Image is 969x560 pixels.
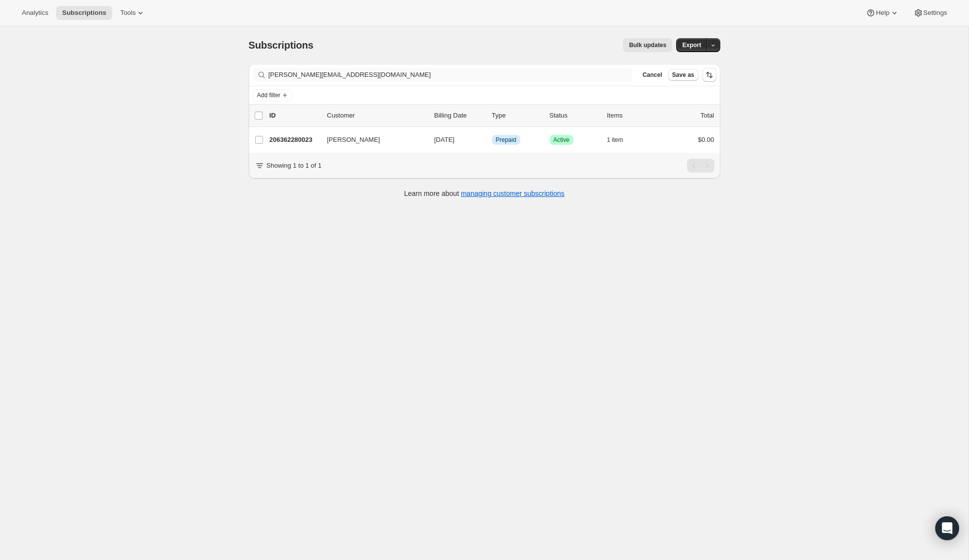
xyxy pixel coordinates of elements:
[642,71,662,79] span: Cancel
[269,68,633,82] input: Filter subscribers
[672,71,694,79] span: Save as
[607,136,623,144] span: 1 item
[923,9,947,17] span: Settings
[629,41,666,49] span: Bulk updates
[56,6,112,20] button: Subscriptions
[404,188,564,198] p: Learn more about
[687,159,714,173] nav: Pagination
[434,136,455,143] span: [DATE]
[270,111,714,121] div: IDCustomerBilling DateTypeStatusItemsTotal
[270,111,319,121] p: ID
[267,161,322,171] p: Showing 1 to 1 of 1
[935,516,959,540] div: Open Intercom Messenger
[700,111,714,121] p: Total
[638,69,666,81] button: Cancel
[702,68,716,82] button: Sort the results
[550,111,599,121] p: Status
[496,136,516,144] span: Prepaid
[668,69,698,81] button: Save as
[62,9,106,17] span: Subscriptions
[270,135,319,145] p: 206362280023
[607,133,634,147] button: 1 item
[257,91,280,99] span: Add filter
[270,133,714,147] div: 206362280023[PERSON_NAME][DATE]InfoPrepaidSuccessActive1 item$0.00
[327,135,380,145] span: [PERSON_NAME]
[114,6,151,20] button: Tools
[249,40,314,51] span: Subscriptions
[698,136,714,143] span: $0.00
[492,111,542,121] div: Type
[554,136,570,144] span: Active
[907,6,953,20] button: Settings
[682,41,701,49] span: Export
[607,111,657,121] div: Items
[16,6,54,20] button: Analytics
[120,9,136,17] span: Tools
[623,38,672,52] button: Bulk updates
[876,9,889,17] span: Help
[321,132,420,148] button: [PERSON_NAME]
[676,38,707,52] button: Export
[860,6,905,20] button: Help
[253,89,292,101] button: Add filter
[22,9,48,17] span: Analytics
[327,111,426,121] p: Customer
[434,111,484,121] p: Billing Date
[461,189,564,197] a: managing customer subscriptions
